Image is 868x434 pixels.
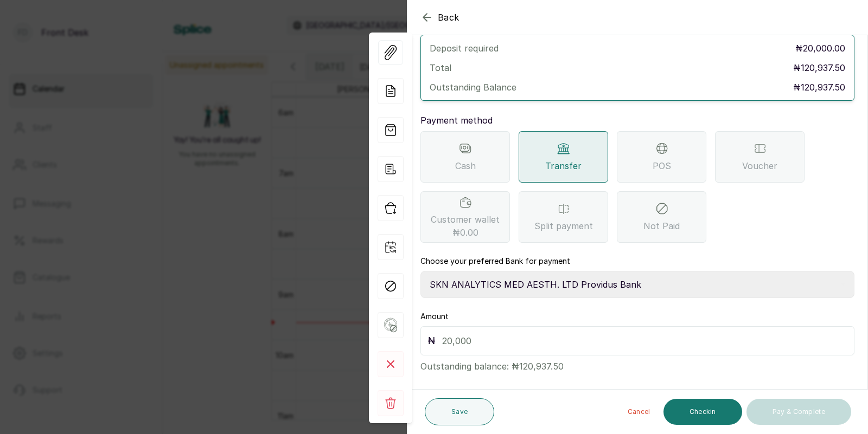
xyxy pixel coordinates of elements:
[746,399,851,425] button: Pay & Complete
[420,11,459,24] button: Back
[431,213,500,239] span: Customer wallet
[425,398,494,425] button: Save
[420,114,854,127] p: Payment method
[619,399,659,425] button: Cancel
[793,81,845,94] p: ₦120,937.50
[438,11,459,24] span: Back
[742,159,777,172] span: Voucher
[534,219,593,232] span: Split payment
[420,355,854,373] p: Outstanding balance: ₦120,937.50
[430,81,516,94] p: Outstanding Balance
[430,42,499,55] p: Deposit required
[430,61,451,74] p: Total
[455,159,476,172] span: Cash
[427,333,436,348] p: ₦
[442,333,847,348] input: 20,000
[420,311,449,322] label: Amount
[643,219,680,232] span: Not Paid
[653,159,671,172] span: POS
[795,42,845,55] p: ₦20,000.00
[452,226,478,239] span: ₦0.00
[793,61,845,74] p: ₦120,937.50
[420,256,570,267] label: Choose your preferred Bank for payment
[663,399,742,425] button: Checkin
[545,159,582,172] span: Transfer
